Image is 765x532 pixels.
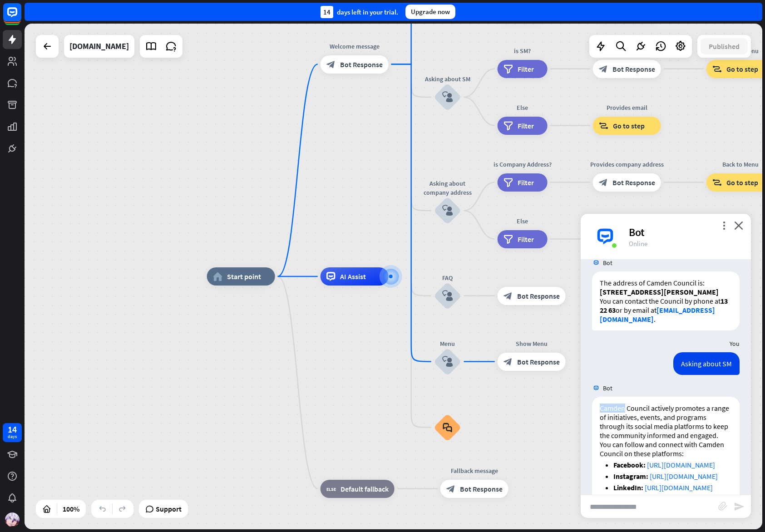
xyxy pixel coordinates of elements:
strong: [STREET_ADDRESS][PERSON_NAME] [600,287,719,296]
i: block_bot_response [503,291,513,300]
div: Online [629,239,740,248]
span: Bot Response [460,484,503,493]
i: block_user_input [442,92,453,103]
span: Filter [518,178,534,187]
div: Fallback message [434,466,515,475]
span: AI Assist [340,272,366,281]
p: The address of Camden Council is: [600,278,732,287]
span: Bot Response [612,178,655,187]
div: camden.nsw.gov.au [69,35,129,58]
div: Asking about SM [673,352,740,375]
p: You can follow and connect with Camden Council on these platforms: [600,440,732,458]
span: Default fallback [341,484,389,493]
i: block_faq [443,423,452,433]
i: home_2 [213,272,222,281]
div: Else [491,103,554,112]
a: [URL][DOMAIN_NAME] [645,483,713,492]
strong: 13 22 63 [600,296,728,315]
i: filter [503,235,513,244]
i: block_bot_response [599,178,608,187]
span: Go to step [726,178,758,187]
i: block_bot_response [326,60,336,69]
i: block_attachment [718,502,727,511]
strong: YouTube: [613,494,642,503]
i: block_bot_response [599,64,608,74]
i: block_fallback [326,484,336,493]
span: Bot [603,259,612,267]
span: Bot Response [517,291,560,300]
span: Go to step [726,64,758,74]
div: days left in your trial. [321,6,398,18]
p: You can contact the Council by phone at or by email at . [600,296,732,324]
i: filter [503,121,513,130]
a: [URL][DOMAIN_NAME] [647,460,715,469]
div: Provides company address [586,160,668,169]
div: Menu [420,339,475,348]
i: close [734,221,743,230]
a: [URL][DOMAIN_NAME] [650,472,718,481]
div: Asking about company address [420,179,475,197]
i: more_vert [720,221,728,230]
i: block_bot_response [446,484,455,493]
span: Bot [603,384,612,392]
div: Else [491,217,554,226]
strong: Facebook: [613,460,646,469]
div: days [8,433,17,440]
div: 100% [60,502,82,516]
i: block_goto [712,64,722,74]
i: filter [503,178,513,187]
a: [URL][DOMAIN_NAME] [644,494,712,503]
div: Show Menu [491,339,573,348]
div: is Company Address? [491,160,554,169]
i: block_goto [712,178,722,187]
div: 14 [321,6,333,18]
span: Go to step [613,121,645,130]
span: Start point [227,272,261,281]
button: Open LiveChat chat widget [7,4,35,31]
div: is SM? [491,46,554,55]
div: Welcome message [314,42,395,51]
button: Published [701,38,748,54]
div: Bot [629,225,740,239]
span: You [730,340,740,348]
i: send [734,501,745,512]
div: FAQ [420,273,475,282]
a: 14 days [3,423,22,442]
i: block_goto [599,121,608,130]
div: 14 [8,425,17,433]
i: block_user_input [442,205,453,216]
div: Asking about SM [420,74,475,84]
span: Filter [518,121,534,130]
i: block_user_input [442,356,453,367]
a: [EMAIL_ADDRESS][DOMAIN_NAME] [600,305,715,324]
i: block_bot_response [503,357,513,366]
span: Bot Response [517,357,560,366]
i: block_user_input [442,291,453,301]
div: Provides SM links [586,46,668,55]
p: Camden Council actively promotes a range of initiatives, events, and programs through its social ... [600,404,732,440]
span: Filter [518,64,534,74]
i: filter [503,64,513,74]
div: Provides email [586,103,668,112]
div: Upgrade now [405,5,455,19]
span: Filter [518,235,534,244]
span: Bot Response [612,64,655,74]
strong: Instagram: [613,472,648,481]
span: Support [156,502,182,516]
span: Bot Response [340,60,383,69]
strong: LinkedIn: [613,483,643,492]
